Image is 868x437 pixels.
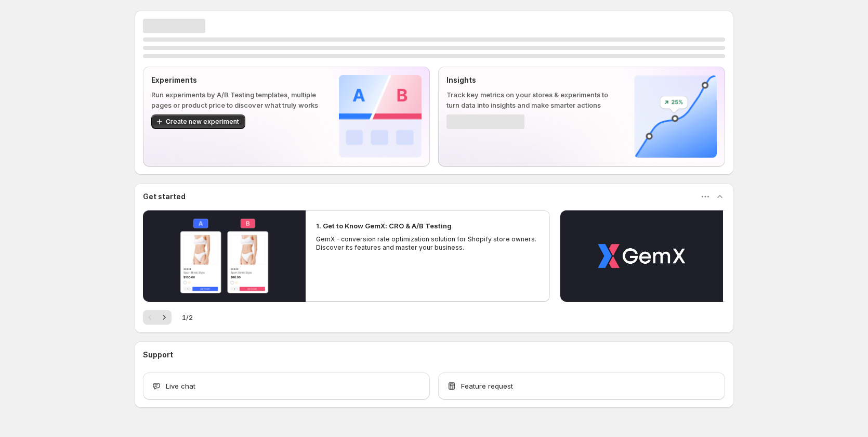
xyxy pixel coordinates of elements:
[151,75,322,85] p: Experiments
[151,114,245,129] button: Create new experiment
[446,75,617,85] p: Insights
[143,350,173,360] h3: Support
[157,310,172,325] button: Next
[143,210,306,302] button: Play video
[316,235,540,252] p: GemX - conversion rate optimization solution for Shopify store owners. Discover its features and ...
[182,312,193,323] span: 1 / 2
[143,191,186,202] h3: Get started
[166,381,195,391] span: Live chat
[446,89,617,110] p: Track key metrics on your stores & experiments to turn data into insights and make smarter actions
[166,118,239,126] span: Create new experiment
[560,210,723,302] button: Play video
[316,221,452,231] h2: 1. Get to Know GemX: CRO & A/B Testing
[461,381,513,391] span: Feature request
[143,310,172,325] nav: Pagination
[151,89,322,110] p: Run experiments by A/B Testing templates, multiple pages or product price to discover what truly ...
[339,75,422,158] img: Experiments
[634,75,717,158] img: Insights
